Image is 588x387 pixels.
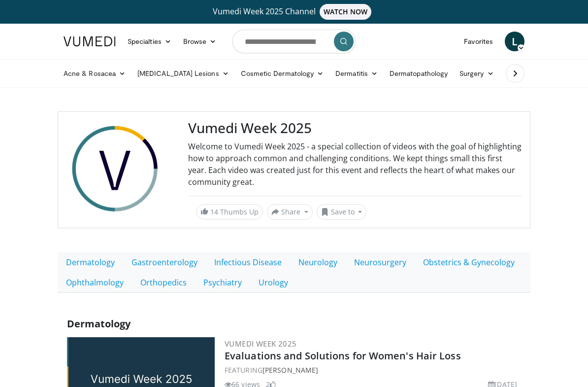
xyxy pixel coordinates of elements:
a: Acne & Rosacea [58,64,131,83]
input: Search topics, interventions [232,30,356,53]
a: Browse [177,32,223,51]
img: VuMedi Logo [64,36,116,46]
a: Gastroenterology [123,252,206,273]
a: Dermatopathology [384,64,454,83]
a: Specialties [122,32,177,51]
img: Vumedi Week 2025 [66,120,164,218]
span: Dermatology [67,317,131,330]
button: Share [267,204,313,220]
a: Obstetrics & Gynecology [415,252,523,273]
a: [MEDICAL_DATA] Lesions [131,64,235,83]
a: [PERSON_NAME] [262,365,318,375]
button: Save to [317,204,367,220]
a: Neurology [290,252,346,273]
a: 14 Thumbs Up [196,204,263,219]
a: Evaluations and Solutions for Women's Hair Loss [225,349,461,362]
div: Welcome to Vumedi Week 2025 - a special collection of videos with the goal of highlighting how to... [188,141,522,188]
span: 14 [210,207,218,216]
a: Favorites [458,32,499,51]
h3: Vumedi Week 2025 [188,120,522,137]
a: Ophthalmology [58,272,132,293]
div: FEATURING [225,365,521,375]
a: Surgery [454,64,500,83]
a: Vumedi Week 2025 ChannelWATCH NOW [58,4,530,20]
a: Dermatitis [329,64,384,83]
a: Vumedi Week 2025 [225,339,296,349]
a: Orthopedics [132,272,195,293]
a: Psychiatry [195,272,250,293]
span: WATCH NOW [320,4,372,20]
a: L [505,32,524,51]
a: Urology [250,272,296,293]
a: Neurosurgery [346,252,415,273]
a: Dermatology [58,252,123,273]
a: Cosmetic Dermatology [235,64,329,83]
a: Infectious Disease [206,252,290,273]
